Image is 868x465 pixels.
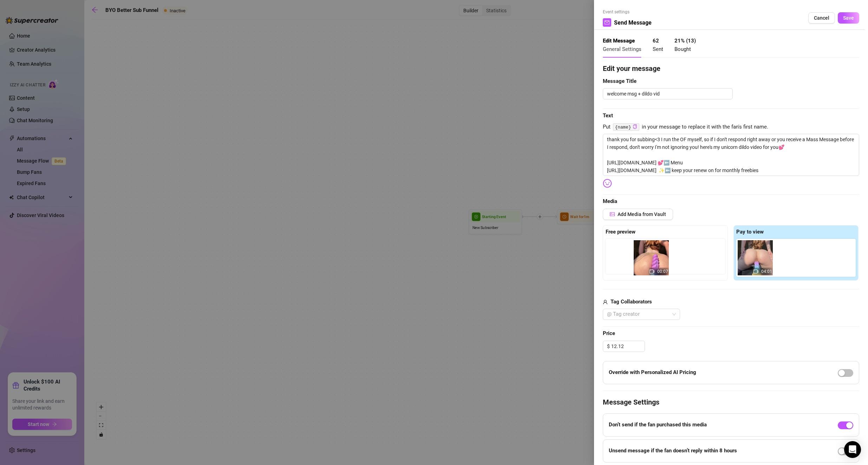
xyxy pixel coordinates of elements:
span: Sent [653,46,663,52]
button: Add Media from Vault [603,209,673,220]
strong: Unsend message if the fan doesn’t reply within 8 hours [609,447,737,454]
button: Save [838,12,859,24]
strong: Text [603,112,613,119]
img: svg%3e [603,179,612,188]
span: Save [843,15,854,21]
span: Add Media from Vault [618,211,666,217]
h4: Message Settings [603,397,859,407]
strong: Override with Personalized AI Pricing [609,369,696,375]
button: Click to Copy [633,124,637,130]
div: Open Intercom Messenger [844,441,861,458]
span: copy [633,124,637,129]
strong: Message Title [603,78,637,84]
span: picture [610,212,615,217]
span: mail [605,20,609,25]
span: Put in your message to replace it with the fan's first name. [603,123,859,131]
strong: Free preview [606,229,635,235]
span: Event settings [603,9,652,15]
code: {name} [613,123,639,131]
textarea: thank you for subbing<3 I run the OF myself, so if I don't respond right away or you receive a Ma... [603,134,859,176]
strong: Price [603,330,615,336]
span: Cancel [814,15,829,21]
strong: 21 % ( 13 ) [674,38,696,44]
strong: Media [603,198,617,204]
span: General Settings [603,46,641,52]
span: Bought [674,46,691,52]
strong: Pay to view [736,229,764,235]
strong: Edit your message [603,64,660,73]
button: Cancel [808,12,835,24]
strong: Edit Message [603,38,635,44]
strong: Don’t send if the fan purchased this media [609,421,707,428]
span: Send Message [614,18,652,27]
textarea: welcome msg + dildo vid [603,88,733,99]
span: user [603,298,608,306]
strong: Tag Collaborators [611,299,652,305]
strong: 62 [653,38,659,44]
input: Free [611,341,645,352]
